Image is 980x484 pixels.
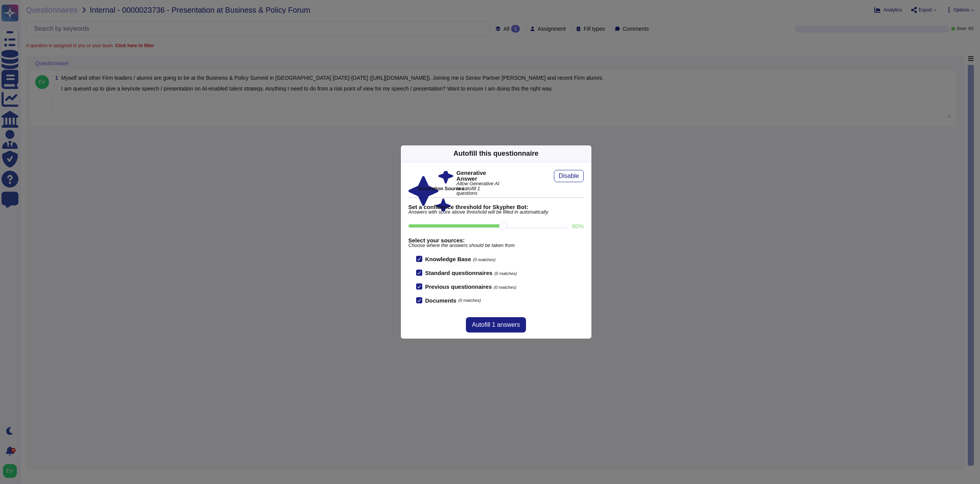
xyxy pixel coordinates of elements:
[572,223,583,229] label: 80 %
[456,170,501,181] b: Generative Answer
[408,243,584,248] span: Choose where the answers should be taken from
[456,181,501,196] span: Allow Generative AI to autofill 1 questions
[559,173,579,179] span: Disable
[458,298,481,303] span: (0 matches)
[425,256,471,262] b: Knowledge Base
[494,271,517,276] span: (0 matches)
[472,322,520,328] span: Autofill 1 answers
[453,148,538,159] div: Autofill this questionnaire
[408,210,584,215] span: Answers with score above threshold will be filled in automatically
[473,257,496,262] span: (0 matches)
[408,237,584,243] b: Select your sources:
[466,317,526,333] button: Autofill 1 answers
[418,186,467,191] b: Generation Sources :
[425,298,457,303] b: Documents
[494,285,516,290] span: (0 matches)
[554,170,583,182] button: Disable
[408,204,584,210] b: Set a confidence threshold for Skypher Bot:
[425,270,493,276] b: Standard questionnaires
[425,283,492,290] b: Previous questionnaires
